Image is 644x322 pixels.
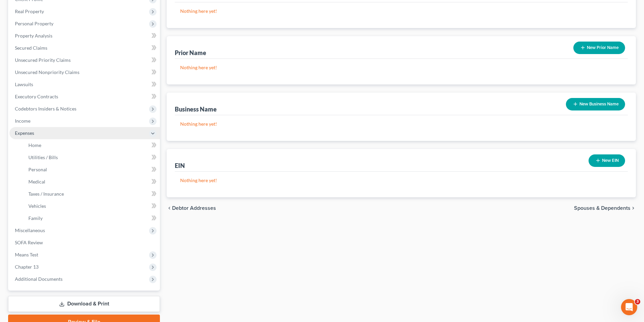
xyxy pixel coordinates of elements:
[23,139,160,151] a: Home
[589,154,625,167] button: New EIN
[15,94,58,99] span: Executory Contracts
[630,205,636,211] i: chevron_right
[167,205,172,211] i: chevron_left
[15,276,63,282] span: Additional Documents
[180,8,622,15] p: Nothing here yet!
[23,164,160,176] a: Personal
[28,179,45,184] span: Medical
[15,227,45,233] span: Miscellaneous
[180,121,622,127] p: Nothing here yet!
[566,98,625,110] button: New Business Name
[9,54,160,66] a: Unsecured Priority Claims
[573,42,625,54] button: New Prior Name
[15,252,38,257] span: Means Test
[23,200,160,212] a: Vehicles
[28,167,47,172] span: Personal
[15,264,39,270] span: Chapter 13
[8,296,160,312] a: Download & Print
[15,106,76,112] span: Codebtors Insiders & Notices
[28,154,58,160] span: Utilities / Bills
[15,240,43,245] span: SOFA Review
[9,66,160,78] a: Unsecured Nonpriority Claims
[15,57,71,63] span: Unsecured Priority Claims
[28,142,41,148] span: Home
[15,21,53,26] span: Personal Property
[15,45,47,51] span: Secured Claims
[172,205,216,211] span: Debtor Addresses
[15,69,79,75] span: Unsecured Nonpriority Claims
[15,81,33,87] span: Lawsuits
[15,130,34,136] span: Expenses
[15,8,44,14] span: Real Property
[28,203,46,209] span: Vehicles
[23,151,160,164] a: Utilities / Bills
[15,33,52,39] span: Property Analysis
[180,64,622,71] p: Nothing here yet!
[15,118,30,124] span: Income
[175,49,206,57] div: Prior Name
[175,162,185,170] div: EIN
[175,105,217,113] div: Business Name
[9,42,160,54] a: Secured Claims
[28,215,43,221] span: Family
[574,205,630,211] span: Spouses & Dependents
[9,237,160,249] a: SOFA Review
[9,78,160,91] a: Lawsuits
[23,176,160,188] a: Medical
[180,177,622,184] p: Nothing here yet!
[23,188,160,200] a: Taxes / Insurance
[23,212,160,224] a: Family
[9,91,160,103] a: Executory Contracts
[621,299,637,315] iframe: Intercom live chat
[635,299,640,304] span: 3
[28,191,64,197] span: Taxes / Insurance
[574,205,636,211] button: Spouses & Dependents chevron_right
[9,30,160,42] a: Property Analysis
[167,205,216,211] button: chevron_left Debtor Addresses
